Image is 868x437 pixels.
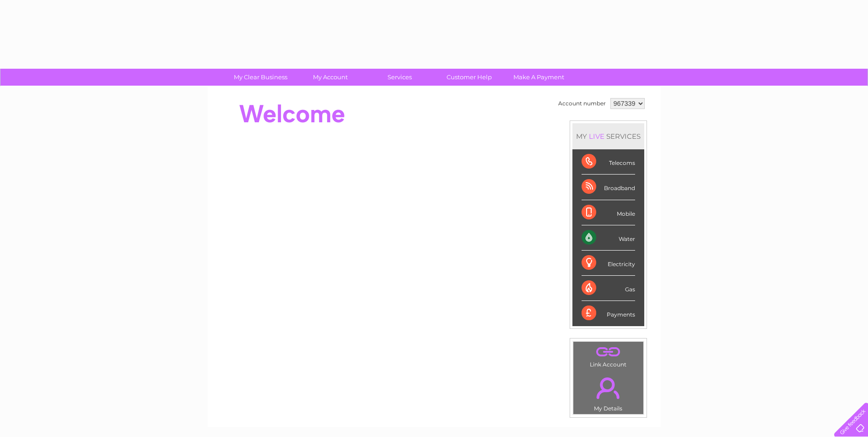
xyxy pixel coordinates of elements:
td: Link Account [573,341,644,370]
a: . [576,344,641,360]
td: Account number [556,96,608,111]
div: Broadband [582,175,635,200]
a: Make A Payment [501,69,577,86]
a: . [576,372,641,404]
div: Electricity [582,251,635,276]
div: Gas [582,276,635,301]
div: Telecoms [582,149,635,175]
td: My Details [573,370,644,415]
div: LIVE [587,132,606,141]
a: Services [362,69,437,86]
a: Customer Help [431,69,507,86]
div: Water [582,225,635,251]
a: My Account [292,69,368,86]
div: MY SERVICES [572,123,644,149]
div: Payments [582,301,635,326]
a: My Clear Business [223,69,298,86]
div: Mobile [582,200,635,225]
